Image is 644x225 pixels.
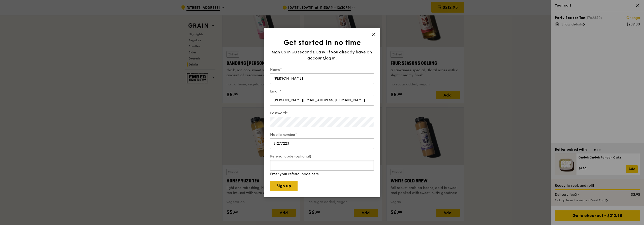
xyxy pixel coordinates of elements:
[336,56,337,60] span: .
[270,132,374,137] label: Mobile number*
[270,89,374,94] label: Email*
[270,172,374,177] div: Enter your referral code here
[270,67,374,72] label: Name*
[270,154,374,159] label: Referral code (optional)
[272,50,372,60] span: Sign up in 30 seconds. Easy. If you already have an account,
[270,38,374,47] h1: Get started in no time
[270,111,374,116] label: Password*
[325,55,336,61] span: log in
[270,181,298,191] button: Sign up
